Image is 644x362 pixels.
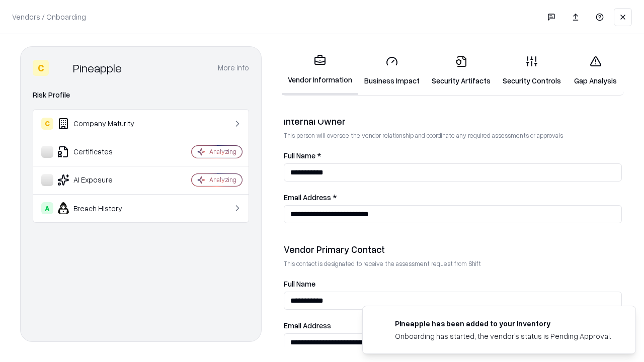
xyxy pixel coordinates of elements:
div: Pineapple [73,60,122,76]
div: Pineapple has been added to your inventory [395,318,611,329]
p: Vendors / Onboarding [12,12,86,22]
p: This contact is designated to receive the assessment request from Shift [284,259,622,268]
div: C [41,118,53,130]
a: Security Artifacts [426,47,497,94]
p: This person will oversee the vendor relationship and coordinate any required assessments or appro... [284,131,622,140]
div: Internal Owner [284,115,622,127]
div: Certificates [41,146,162,158]
button: More info [218,59,249,77]
div: Analyzing [209,147,236,156]
label: Email Address [284,322,622,329]
a: Gap Analysis [567,47,624,94]
div: AI Exposure [41,174,162,186]
label: Full Name * [284,152,622,159]
img: pineappleenergy.com [375,318,387,330]
img: Pineapple [53,60,69,76]
div: Breach History [41,202,162,214]
label: Full Name [284,280,622,288]
div: Analyzing [209,175,236,184]
div: Onboarding has started, the vendor's status is Pending Approval. [395,331,611,341]
a: Business Impact [358,47,426,94]
div: Risk Profile [33,89,249,101]
div: C [33,60,49,76]
a: Vendor Information [282,46,358,95]
a: Security Controls [497,47,567,94]
div: Company Maturity [41,118,162,130]
div: A [41,202,53,214]
div: Vendor Primary Contact [284,243,622,255]
label: Email Address * [284,194,622,201]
